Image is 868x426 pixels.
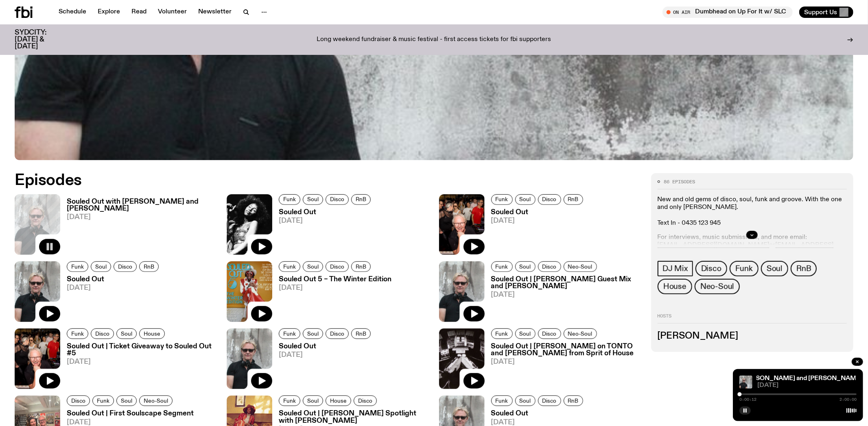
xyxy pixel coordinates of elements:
a: House [326,396,351,406]
h2: Episodes [15,173,571,188]
h3: Souled Out | [PERSON_NAME] Guest Mix and [PERSON_NAME] [491,276,641,290]
span: Support Us [804,9,837,16]
h2: Hosts [658,314,847,324]
span: Soul [307,330,319,337]
span: [DATE] [491,291,641,298]
span: Disco [542,196,557,202]
span: RnB [356,263,366,270]
span: [DATE] [491,359,641,365]
span: [DATE] [491,217,586,224]
a: RnB [351,261,371,272]
a: Disco [326,328,349,339]
a: Funk [491,396,513,406]
span: RnB [144,263,154,270]
h3: Souled Out | [PERSON_NAME] on TONTO and [PERSON_NAME] from Sprit of House [491,343,641,357]
img: Stephen looks directly at the camera, wearing a black tee, black sunglasses and headphones around... [739,376,752,389]
a: Funk [92,396,114,406]
a: Neo-Soul [564,328,597,339]
span: [DATE] [757,383,857,389]
h3: Souled Out | [PERSON_NAME] Spotlight with [PERSON_NAME] [279,410,429,424]
span: Soul [121,398,132,404]
span: Neo-Soul [700,282,734,291]
a: Soul [515,328,536,339]
a: Explore [93,7,125,18]
span: House [663,282,687,291]
a: Neo-Soul [695,279,740,294]
a: Funk [491,194,513,205]
a: Soul [303,396,323,406]
a: Soul [303,261,323,272]
span: Soul [121,330,132,337]
a: Souled Out | Ticket Giveaway to Souled Out #5[DATE] [60,343,217,389]
span: Disco [330,196,344,202]
a: RnB [791,261,817,276]
span: [DATE] [67,285,161,291]
a: Disco [114,261,137,272]
span: Disco [330,263,344,270]
span: DJ Mix [662,264,688,273]
h3: [PERSON_NAME] [658,332,847,341]
a: Disco [695,261,727,276]
a: Funk [491,328,513,339]
a: Disco [538,194,561,205]
span: Funk [496,398,508,404]
span: Funk [283,398,296,404]
span: Funk [71,263,84,270]
a: Souled Out with [PERSON_NAME] and [PERSON_NAME][DATE] [60,198,217,255]
span: Funk [283,330,296,337]
p: Long weekend fundraiser & music festival - first access tickets for fbi supporters [317,36,551,43]
a: Funk [279,261,300,272]
a: Funk [279,328,300,339]
a: Souled Out[DATE] [272,343,373,389]
h3: Souled Out 5 – The Winter Edition [279,276,391,283]
a: Funk [730,261,759,276]
span: Soul [520,330,531,337]
span: Disco [542,330,557,337]
a: Disco [91,328,114,339]
a: Souled Out[DATE] [485,209,586,255]
a: Disco [326,261,349,272]
span: Soul [307,196,319,202]
span: Disco [95,330,109,337]
a: Disco [354,396,377,406]
h3: Souled Out [491,209,586,216]
a: Soul [91,261,111,272]
span: Soul [520,196,531,202]
span: House [330,398,347,404]
a: Funk [67,261,88,272]
span: Soul [767,264,783,273]
a: Disco [538,261,561,272]
span: Funk [735,264,753,273]
span: [DATE] [67,359,217,365]
a: Funk [67,328,88,339]
a: Souled Out 5 – The Winter Edition[DATE] [272,276,391,322]
p: New and old gems of disco, soul, funk and groove. With the one and only [PERSON_NAME]. Text In - ... [658,196,847,227]
a: Soul [116,396,137,406]
span: Disco [118,263,132,270]
img: Stephen looks directly at the camera, wearing a black tee, black sunglasses and headphones around... [15,261,60,322]
span: Funk [97,398,109,404]
span: [DATE] [67,419,194,426]
a: Soul [515,194,536,205]
a: Souled Out | [PERSON_NAME] on TONTO and [PERSON_NAME] from Sprit of House[DATE] [485,343,641,389]
a: Soul [116,328,137,339]
a: Souled Out with [PERSON_NAME] and [PERSON_NAME] [693,375,862,382]
span: Funk [283,263,296,270]
a: Funk [279,194,300,205]
h3: SYDCITY: [DATE] & [DATE] [15,29,67,50]
a: Soul [761,261,788,276]
a: DJ Mix [658,261,693,276]
span: Neo-Soul [568,330,593,337]
span: Soul [520,263,531,270]
span: Funk [71,330,84,337]
a: Souled Out | [PERSON_NAME] Guest Mix and [PERSON_NAME][DATE] [485,276,641,322]
span: RnB [568,398,579,404]
span: Funk [496,263,508,270]
a: Volunteer [153,7,192,18]
a: Soul [515,396,536,406]
span: Disco [542,263,557,270]
span: Soul [307,398,319,404]
span: [DATE] [279,352,373,359]
button: On AirDumbhead on Up For It w/ SLC [662,7,793,18]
